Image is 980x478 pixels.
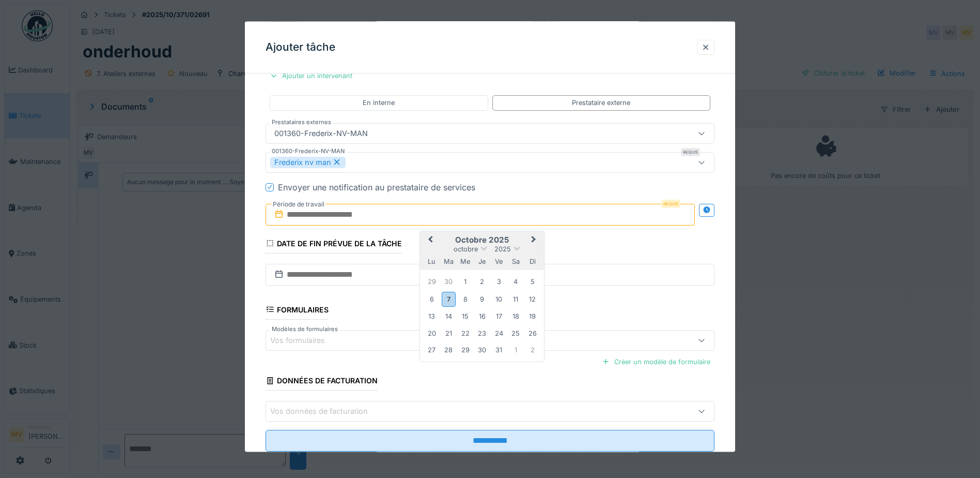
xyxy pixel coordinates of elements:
div: Choose jeudi 30 octobre 2025 [475,343,489,357]
div: Choose samedi 1 novembre 2025 [509,343,523,357]
div: Choose lundi 6 octobre 2025 [425,292,439,306]
div: Choose dimanche 12 octobre 2025 [525,292,539,306]
div: Choose lundi 20 octobre 2025 [425,326,439,340]
div: Requis [681,147,700,156]
div: Formulaires [266,302,329,319]
div: lundi [425,255,439,268]
div: Ajouter un intervenant [266,69,356,83]
div: Vos formulaires [270,335,339,346]
div: Choose vendredi 17 octobre 2025 [492,309,506,323]
span: octobre [454,245,478,252]
div: Choose mardi 30 septembre 2025 [442,275,456,289]
div: Choose vendredi 10 octobre 2025 [492,292,506,306]
label: 001360-Frederix-NV-MAN [270,146,347,155]
div: Choose dimanche 2 novembre 2025 [525,343,539,357]
h2: octobre 2025 [420,235,544,244]
label: Modèles de formulaires [270,324,340,333]
div: Créer un modèle de formulaire [598,354,714,368]
div: Envoyer une notification au prestataire de services [278,181,475,193]
div: mercredi [458,255,472,268]
div: Frederix nv man [270,156,346,168]
div: Choose lundi 13 octobre 2025 [425,309,439,323]
div: Month octobre, 2025 [424,273,541,358]
div: Choose mardi 28 octobre 2025 [442,343,456,357]
div: 001360-Frederix-NV-MAN [270,127,372,139]
label: Période de travail [272,198,325,210]
div: Choose jeudi 2 octobre 2025 [475,275,489,289]
div: Choose mardi 14 octobre 2025 [442,309,456,323]
div: Vos données de facturation [270,406,382,417]
div: Choose samedi 4 octobre 2025 [509,275,523,289]
div: Choose samedi 18 octobre 2025 [509,309,523,323]
div: Choose mardi 7 octobre 2025 [442,291,456,306]
h3: Ajouter tâche [266,41,335,54]
div: samedi [509,255,523,268]
div: vendredi [492,255,506,268]
div: Choose lundi 27 octobre 2025 [425,343,439,357]
div: mardi [442,255,456,268]
label: Prestataires externes [270,117,333,126]
div: Choose dimanche 5 octobre 2025 [525,275,539,289]
div: Choose mercredi 1 octobre 2025 [458,275,472,289]
div: Choose vendredi 24 octobre 2025 [492,326,506,340]
div: Requis [661,199,680,207]
div: Choose samedi 11 octobre 2025 [509,292,523,306]
div: Choose samedi 25 octobre 2025 [509,326,523,340]
div: Choose dimanche 19 octobre 2025 [525,309,539,323]
div: Choose jeudi 23 octobre 2025 [475,326,489,340]
div: Choose jeudi 9 octobre 2025 [475,292,489,306]
div: Prestataire externe [572,98,630,108]
div: Choose mardi 21 octobre 2025 [442,326,456,340]
div: Choose mercredi 8 octobre 2025 [458,292,472,306]
div: Choose mercredi 22 octobre 2025 [458,326,472,340]
div: dimanche [525,255,539,268]
div: Choose vendredi 3 octobre 2025 [492,275,506,289]
span: 2025 [494,245,511,252]
div: Choose dimanche 26 octobre 2025 [525,326,539,340]
div: Données de facturation [266,373,378,391]
div: Choose lundi 29 septembre 2025 [425,275,439,289]
button: Next Month [526,232,543,248]
div: Choose vendredi 31 octobre 2025 [492,343,506,357]
button: Previous Month [421,232,438,248]
div: Date de fin prévue de la tâche [266,235,402,253]
div: Choose jeudi 16 octobre 2025 [475,309,489,323]
div: En interne [363,98,395,108]
div: jeudi [475,255,489,268]
div: Choose mercredi 15 octobre 2025 [458,309,472,323]
div: Choose mercredi 29 octobre 2025 [458,343,472,357]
